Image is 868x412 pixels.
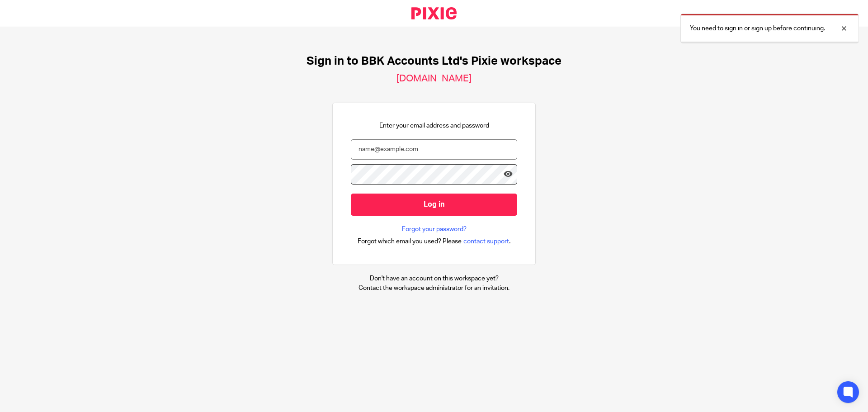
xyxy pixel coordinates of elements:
h2: [DOMAIN_NAME] [396,73,472,85]
h1: Sign in to BBK Accounts Ltd's Pixie workspace [307,54,561,68]
p: Don't have an account on this workspace yet? [359,274,509,283]
p: You need to sign in or sign up before continuing. [690,24,825,33]
a: Forgot your password? [402,225,467,234]
span: contact support [463,237,509,246]
p: Enter your email address and password [379,121,489,130]
input: Log in [351,194,517,216]
div: . [358,236,511,246]
input: name@example.com [351,139,517,160]
p: Contact the workspace administrator for an invitation. [359,284,509,293]
span: Forgot which email you used? Please [358,237,462,246]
